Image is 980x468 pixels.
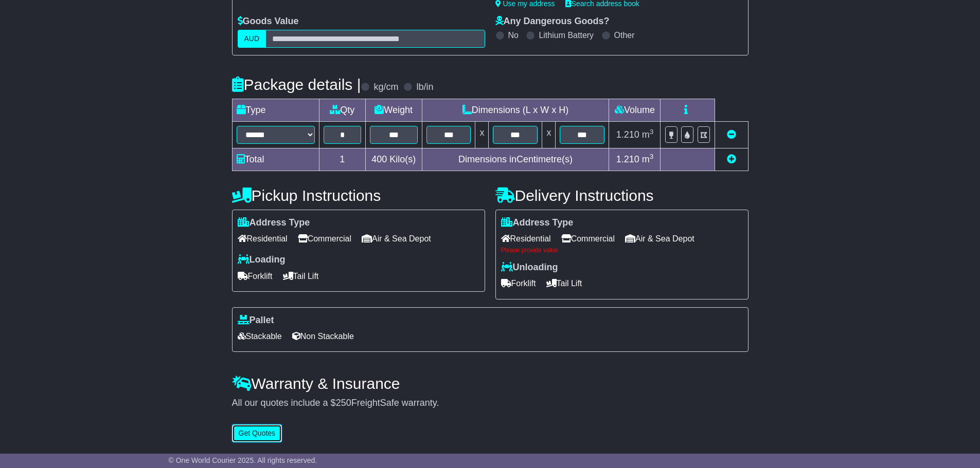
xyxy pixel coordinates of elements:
[362,231,431,247] span: Air & Sea Depot
[616,129,639,140] span: 1.210
[495,187,749,204] h4: Delivery Instructions
[365,148,422,171] td: Kilo(s)
[616,154,639,164] span: 1.210
[232,424,282,442] button: Get Quotes
[292,328,354,344] span: Non Stackable
[495,16,610,27] label: Any Dangerous Goods?
[508,30,519,40] label: No
[475,121,489,148] td: x
[373,82,398,93] label: kg/cm
[238,30,266,48] label: AUD
[539,30,594,40] label: Lithium Battery
[238,268,273,284] span: Forklift
[238,16,299,27] label: Goods Value
[232,375,749,392] h4: Warranty & Insurance
[238,217,310,229] label: Address Type
[614,30,635,40] label: Other
[546,275,582,291] span: Tail Lift
[625,231,694,247] span: Air & Sea Depot
[501,275,536,291] span: Forklift
[336,398,351,408] span: 250
[238,315,274,326] label: Pallet
[232,76,361,93] h4: Package details |
[501,231,551,247] span: Residential
[371,154,387,164] span: 400
[232,99,319,121] td: Type
[727,129,736,140] a: Remove this item
[609,99,661,121] td: Volume
[416,82,433,93] label: lb/in
[298,231,351,247] span: Commercial
[650,153,654,160] sup: 3
[238,254,286,266] label: Loading
[642,129,654,140] span: m
[319,148,365,171] td: 1
[169,456,317,464] span: © One World Courier 2025. All rights reserved.
[422,99,609,121] td: Dimensions (L x W x H)
[422,148,609,171] td: Dimensions in Centimetre(s)
[501,262,558,273] label: Unloading
[642,154,654,164] span: m
[283,268,319,284] span: Tail Lift
[232,148,319,171] td: Total
[238,328,282,344] span: Stackable
[238,231,288,247] span: Residential
[650,128,654,136] sup: 3
[232,187,485,204] h4: Pickup Instructions
[319,99,365,121] td: Qty
[727,154,736,164] a: Add new item
[561,231,615,247] span: Commercial
[232,398,749,409] div: All our quotes include a $ FreightSafe warranty.
[365,99,422,121] td: Weight
[501,217,574,229] label: Address Type
[542,121,556,148] td: x
[501,247,743,254] div: Please provide value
